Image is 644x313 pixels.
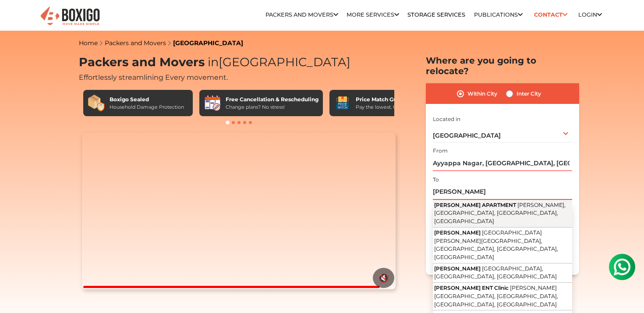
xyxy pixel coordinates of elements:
[467,89,497,99] label: Within City
[434,202,516,208] span: [PERSON_NAME] APARTMENT
[434,229,481,236] span: [PERSON_NAME]
[531,8,570,21] a: Contact
[347,11,399,18] a: More services
[208,55,219,69] span: in
[517,89,541,99] label: Inter City
[433,132,501,139] span: [GEOGRAPHIC_DATA]
[433,115,460,123] label: Located in
[434,285,509,291] span: [PERSON_NAME] ENT Clinic
[88,94,105,112] img: Boxigo Sealed
[79,55,399,70] h1: Packers and Movers
[433,147,448,155] label: From
[433,263,572,283] button: [PERSON_NAME] [GEOGRAPHIC_DATA], [GEOGRAPHIC_DATA], [GEOGRAPHIC_DATA]
[426,55,579,76] h2: Where are you going to relocate?
[226,96,318,103] div: Free Cancellation & Rescheduling
[434,265,557,280] span: [GEOGRAPHIC_DATA], [GEOGRAPHIC_DATA], [GEOGRAPHIC_DATA]
[433,228,572,263] button: [PERSON_NAME] [GEOGRAPHIC_DATA][PERSON_NAME][GEOGRAPHIC_DATA], [GEOGRAPHIC_DATA], [GEOGRAPHIC_DAT...
[226,103,318,111] div: Change plans? No stress!
[9,9,26,26] img: whatsapp-icon.svg
[434,229,558,260] span: [GEOGRAPHIC_DATA][PERSON_NAME][GEOGRAPHIC_DATA], [GEOGRAPHIC_DATA], [GEOGRAPHIC_DATA], [GEOGRAPHI...
[110,103,184,111] div: Household Damage Protection
[373,268,394,288] button: 🔇
[205,55,350,69] span: [GEOGRAPHIC_DATA]
[578,11,602,18] a: Login
[110,96,184,103] div: Boxigo Sealed
[433,156,572,171] input: Select Building or Nearest Landmark
[433,283,572,310] button: [PERSON_NAME] ENT Clinic [PERSON_NAME][GEOGRAPHIC_DATA], [GEOGRAPHIC_DATA], [GEOGRAPHIC_DATA], [G...
[434,265,481,272] span: [PERSON_NAME]
[434,285,558,307] span: [PERSON_NAME][GEOGRAPHIC_DATA], [GEOGRAPHIC_DATA], [GEOGRAPHIC_DATA], [GEOGRAPHIC_DATA]
[334,94,351,112] img: Price Match Guarantee
[39,6,101,27] img: Boxigo
[356,96,422,103] div: Price Match Guarantee
[79,73,228,82] span: Effortlessly streamlining Every movement.
[79,39,98,47] a: Home
[407,11,465,18] a: Storage Services
[474,11,523,18] a: Publications
[433,200,572,228] button: [PERSON_NAME] APARTMENT [PERSON_NAME], [GEOGRAPHIC_DATA], [GEOGRAPHIC_DATA], [GEOGRAPHIC_DATA]
[433,176,439,184] label: To
[173,39,243,47] a: [GEOGRAPHIC_DATA]
[105,39,166,47] a: Packers and Movers
[434,202,566,224] span: [PERSON_NAME], [GEOGRAPHIC_DATA], [GEOGRAPHIC_DATA], [GEOGRAPHIC_DATA]
[433,185,572,200] input: Select Building or Nearest Landmark
[356,103,422,111] div: Pay the lowest. Guaranteed!
[265,11,338,18] a: Packers and Movers
[82,132,395,289] video: Your browser does not support the video tag.
[204,94,221,112] img: Free Cancellation & Rescheduling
